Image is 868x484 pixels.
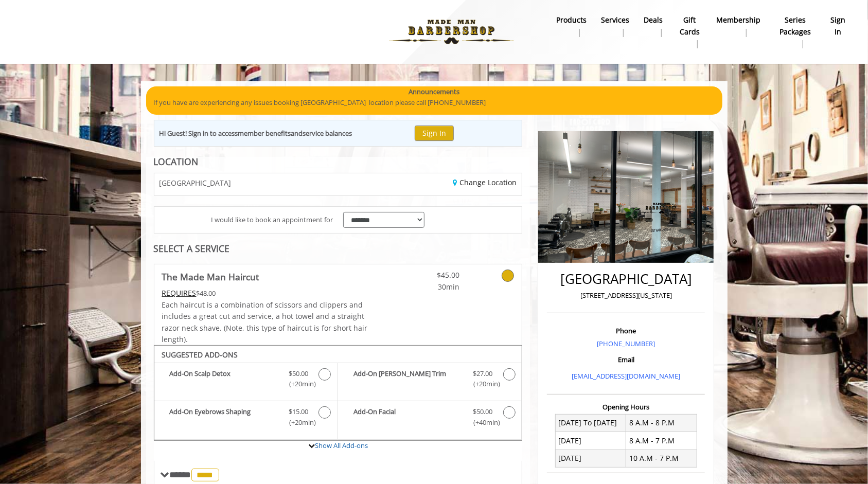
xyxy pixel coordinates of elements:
span: $27.00 [473,368,492,379]
span: (+40min ) [467,417,498,428]
td: [DATE] [555,432,626,450]
td: 10 A.M - 7 P.M [626,450,697,467]
b: products [557,14,587,26]
a: sign insign in [823,13,853,40]
b: sign in [830,14,846,38]
b: gift cards [678,14,702,38]
p: If you have are experiencing any issues booking [GEOGRAPHIC_DATA] location please call [PHONE_NUM... [154,97,715,108]
p: [STREET_ADDRESS][US_STATE] [550,290,702,301]
button: Sign In [415,126,454,140]
label: Add-On Facial [343,406,517,431]
b: Membership [717,14,761,26]
b: service balances [303,129,352,138]
span: $45.00 [399,270,460,281]
b: The Made Man Haircut [162,270,259,284]
b: Series packages [775,14,816,38]
span: (+20min ) [283,417,313,428]
td: 8 A.M - 7 P.M [626,432,697,450]
b: Services [601,14,630,26]
b: Add-On Facial [353,406,463,428]
a: Gift cardsgift cards [670,13,710,51]
a: Change Location [453,177,517,187]
b: Announcements [409,86,459,97]
a: MembershipMembership [710,13,768,40]
span: I would like to book an appointment for [211,214,333,225]
div: SELECT A SERVICE [154,244,523,254]
span: [GEOGRAPHIC_DATA] [160,179,232,187]
span: 30min [399,281,460,293]
div: The Made Man Haircut Add-onS [154,345,523,441]
div: Hi Guest! Sign in to access and [160,128,352,139]
b: Add-On [PERSON_NAME] Trim [353,368,463,390]
td: [DATE] To [DATE] [555,414,626,432]
span: This service needs some Advance to be paid before we block your appointment [162,288,197,298]
a: [PHONE_NUMBER] [597,339,655,348]
img: Made Man Barbershop logo [381,4,522,60]
h3: Opening Hours [547,403,705,410]
h2: [GEOGRAPHIC_DATA] [550,272,702,286]
h3: Email [550,356,702,363]
b: Add-On Eyebrows Shaping [170,406,278,428]
span: $50.00 [473,406,492,417]
a: Productsproducts [550,13,594,40]
span: $15.00 [289,406,308,417]
span: (+20min ) [467,379,498,389]
b: LOCATION [154,155,199,168]
td: [DATE] [555,450,626,467]
td: 8 A.M - 8 P.M [626,414,697,432]
span: Each haircut is a combination of scissors and clippers and includes a great cut and service, a ho... [162,300,368,344]
a: [EMAIL_ADDRESS][DOMAIN_NAME] [572,371,680,381]
div: $48.00 [162,288,369,299]
label: Add-On Scalp Detox [160,368,332,392]
a: Series packagesSeries packages [768,13,823,51]
b: Add-On Scalp Detox [170,368,278,390]
h3: Phone [550,327,702,334]
b: member benefits [238,129,291,138]
span: (+20min ) [283,379,313,389]
a: ServicesServices [594,13,637,40]
b: SUGGESTED ADD-ONS [162,350,238,360]
span: $50.00 [289,368,308,379]
a: DealsDeals [637,13,670,40]
b: Deals [644,14,663,26]
label: Add-On Beard Trim [343,368,517,392]
label: Add-On Eyebrows Shaping [160,406,332,431]
a: Show All Add-ons [315,441,368,450]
